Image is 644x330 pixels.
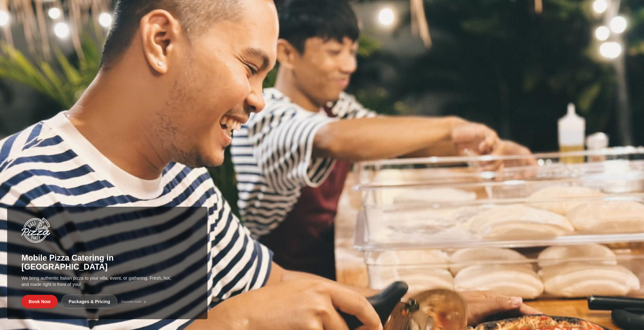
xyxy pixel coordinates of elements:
img: Bali Pizza Party Logo - Mobile Pizza Catering in Bali [21,217,50,243]
span: Discover more [121,299,141,304]
p: We bring authentic Italian pizza to your villa, event, or gathering. Fresh, hot, and made right i... [21,275,172,287]
a: Book Now [21,295,58,308]
h1: Mobile Pizza Catering in [GEOGRAPHIC_DATA] [21,253,193,271]
a: Packages & Pricing [61,295,118,309]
